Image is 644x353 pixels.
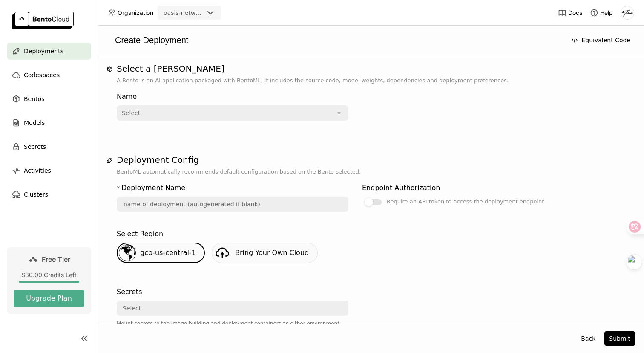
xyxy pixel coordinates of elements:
p: A Bento is an AI application packaged with BentoML, it includes the source code, model weights, d... [117,76,625,85]
a: Activities [7,162,91,179]
a: Docs [558,9,582,17]
span: Deployments [24,46,63,56]
span: Activities [24,165,51,176]
a: Bring Your Own Cloud [212,243,318,263]
div: Name [117,92,348,102]
a: Codespaces [7,67,91,84]
span: gcp-us-central-1 [140,249,196,257]
a: Bentos [7,90,91,107]
img: Fred Liang [621,6,634,19]
button: Equivalent Code [566,32,635,48]
p: BentoML automatically recommends default configuration based on the Bento selected. [117,168,625,176]
div: Mount secrets to the image building and deployment containers as either environment variables or ... [117,319,348,336]
svg: open [336,110,342,116]
a: Models [7,114,91,131]
button: Upgrade Plan [14,290,84,307]
span: Clusters [24,189,48,200]
a: Clusters [7,186,91,203]
div: Help [590,9,613,17]
span: Help [600,9,613,17]
div: Select [122,109,140,117]
span: Models [24,118,45,128]
span: Organization [118,9,153,17]
a: Free Tier$30.00 Credits LeftUpgrade Plan [7,247,91,314]
div: Deployment Name [121,183,185,193]
span: Secrets [24,142,46,152]
div: oasis-networks [164,9,204,17]
a: Secrets [7,138,91,155]
div: Secrets [117,287,142,297]
div: Create Deployment [106,34,563,46]
a: Deployments [7,43,91,60]
div: Require an API token to access the deployment endpoint [387,197,544,207]
div: Select Region [117,229,163,239]
h1: Deployment Config [117,155,625,165]
input: Selected oasis-networks. [204,9,205,17]
span: Bentos [24,94,44,104]
span: Free Tier [42,255,70,263]
input: name of deployment (autogenerated if blank) [118,197,348,211]
div: Endpoint Authorization [362,183,440,193]
div: $30.00 Credits Left [14,271,84,279]
div: gcp-us-central-1 [117,243,205,263]
button: Submit [604,331,635,346]
span: Docs [568,9,582,17]
h1: Select a [PERSON_NAME] [117,64,625,74]
button: Back [576,331,601,346]
div: Select [123,304,141,312]
span: Codespaces [24,70,60,80]
img: logo [12,12,74,29]
span: Bring Your Own Cloud [235,249,309,257]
